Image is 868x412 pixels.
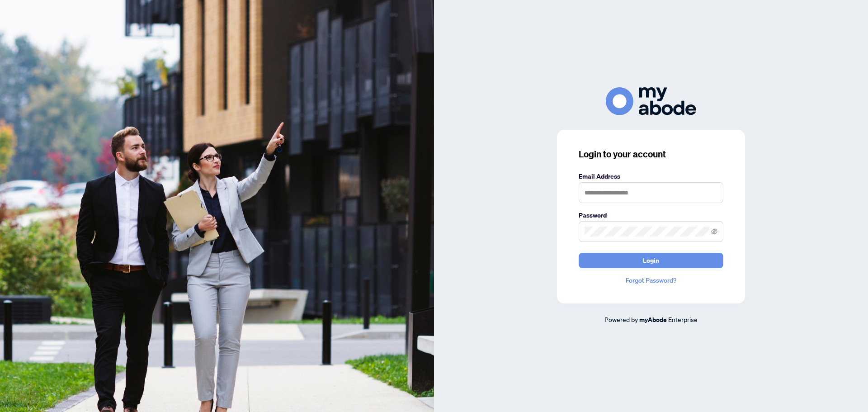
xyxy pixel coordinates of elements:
[579,148,723,161] h3: Login to your account
[579,171,723,181] label: Email Address
[606,87,696,115] img: ma-logo
[643,253,659,268] span: Login
[711,228,717,235] span: eye-invisible
[639,315,667,325] a: myAbode
[579,253,723,268] button: Login
[579,275,723,285] a: Forgot Password?
[579,210,723,220] label: Password
[668,315,698,323] span: Enterprise
[604,315,638,323] span: Powered by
